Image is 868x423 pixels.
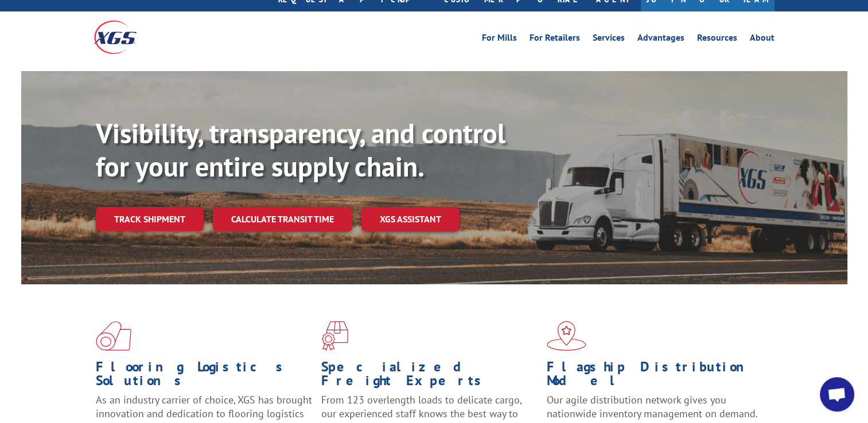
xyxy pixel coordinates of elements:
h1: Specialized Freight Experts [321,360,538,393]
div: Open chat [820,377,854,412]
a: Calculate transit time [213,207,352,232]
a: For Mills [482,33,517,46]
img: xgs-icon-flagship-distribution-model-red [547,321,586,351]
a: For Retailers [530,33,580,46]
a: About [750,33,774,46]
h1: Flooring Logistics Solutions [96,360,313,393]
img: xgs-icon-total-supply-chain-intelligence-red [96,321,131,351]
h1: Flagship Distribution Model [547,360,764,393]
b: Visibility, transparency, and control for your entire supply chain. [96,115,505,184]
a: XGS ASSISTANT [361,207,460,232]
a: Advantages [637,33,684,46]
img: xgs-icon-focused-on-flooring-red [321,321,348,351]
span: Our agile distribution network gives you nationwide inventory management on demand. [547,393,758,420]
a: Resources [697,33,737,46]
a: Services [593,33,625,46]
a: Track shipment [96,207,204,231]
